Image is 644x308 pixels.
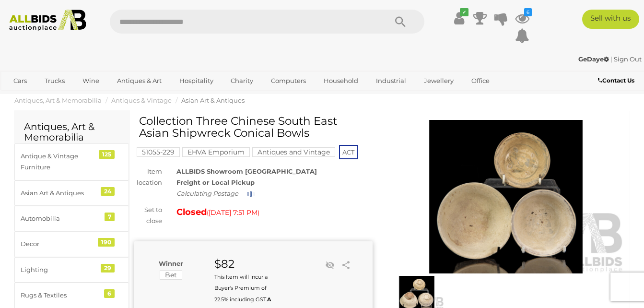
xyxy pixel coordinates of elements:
a: Trucks [38,73,71,89]
a: Antique & Vintage Furniture 125 [14,143,129,180]
a: Antiques and Vintage [252,148,335,156]
a: Decor 190 [14,231,129,257]
div: 7 [105,213,115,221]
span: ACT [339,145,358,159]
div: 24 [101,187,115,196]
a: EHVA Emporium [182,148,250,156]
div: Antique & Vintage Furniture [21,151,100,173]
a: ✔ [452,10,466,27]
strong: GeDaye [578,55,609,63]
a: Hospitality [173,73,220,89]
li: Unwatch this item [323,258,337,272]
a: Antiques, Art & Memorabilia [14,96,102,104]
div: Set to close [127,204,169,227]
i: Calculating Postage [176,190,238,197]
strong: ALLBIDS Showroom [GEOGRAPHIC_DATA] [176,167,317,175]
div: Lighting [21,264,100,275]
b: Contact Us [598,77,634,84]
img: Allbids.com.au [5,10,91,31]
a: Office [465,73,496,89]
mark: 51055-229 [137,147,180,157]
button: Search [376,10,424,34]
a: Automobilia 7 [14,206,129,231]
span: ( ) [207,209,259,216]
div: Item location [127,166,169,189]
a: Lighting 29 [14,257,129,283]
a: Industrial [370,73,412,89]
a: Charity [224,73,259,89]
strong: Freight or Local Pickup [176,178,255,186]
div: 125 [99,150,115,159]
a: Sign Out [614,55,642,63]
a: 6 [515,10,529,27]
a: 51055-229 [137,148,180,156]
h1: Collection Three Chinese South East Asian Shipwreck Conical Bowls [139,115,370,140]
i: 6 [524,8,532,16]
a: Asian Art & Antiques [181,96,245,104]
a: Sports [7,89,39,105]
span: | [610,55,612,63]
b: Winner [159,260,183,267]
a: Jewellery [418,73,460,89]
a: Computers [265,73,312,89]
a: GeDaye [578,55,610,63]
strong: $82 [214,257,234,271]
i: ✔ [460,8,468,16]
a: Antiques & Vintage [111,96,172,104]
a: Rugs & Textiles 6 [14,283,129,308]
div: Rugs & Textiles [21,290,100,301]
a: Antiques & Art [111,73,168,89]
div: Decor [21,238,100,249]
strong: Closed [176,207,207,217]
mark: Bet [160,270,182,280]
mark: EHVA Emporium [182,147,250,157]
h2: Antiques, Art & Memorabilia [24,121,119,142]
a: Wine [76,73,105,89]
img: small-loading.gif [247,191,255,197]
a: [GEOGRAPHIC_DATA] [45,89,125,105]
div: 29 [101,264,115,272]
a: Sell with us [582,10,639,29]
a: Contact Us [598,75,637,86]
a: Household [317,73,364,89]
div: 6 [104,289,115,298]
div: Asian Art & Antiques [21,188,100,199]
div: 190 [98,238,115,247]
div: Automobilia [21,213,100,224]
a: Asian Art & Antiques 24 [14,180,129,206]
a: Cars [7,73,33,89]
span: [DATE] 7:51 PM [209,208,258,217]
mark: Antiques and Vintage [252,147,335,157]
img: Collection Three Chinese South East Asian Shipwreck Conical Bowls [387,120,625,273]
